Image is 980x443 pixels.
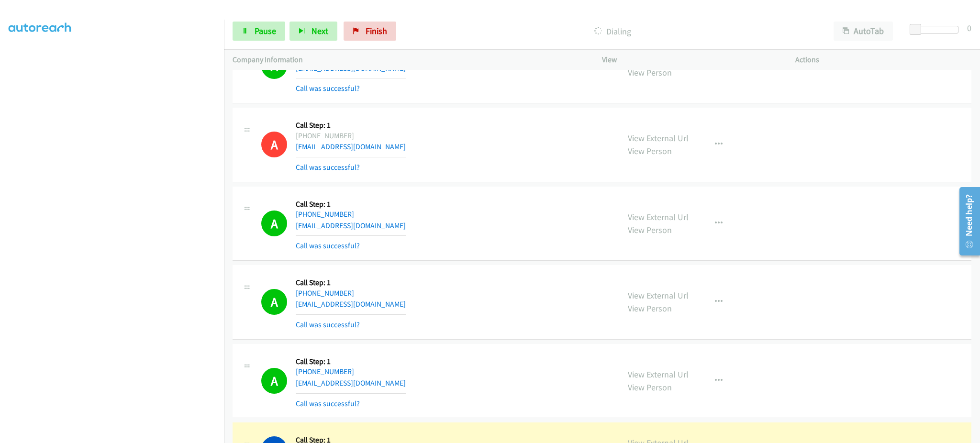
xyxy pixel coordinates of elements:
[255,25,276,36] span: Pause
[344,22,396,41] a: Finish
[953,183,980,259] iframe: Resource Center
[296,378,406,388] a: [EMAIL_ADDRESS][DOMAIN_NAME]
[261,368,287,394] h1: A
[261,210,287,236] h1: A
[312,25,328,36] span: Next
[296,320,360,329] a: Call was successful?
[261,289,287,315] h1: A
[628,133,689,144] a: View External Url
[628,145,672,156] a: View Person
[296,288,354,298] a: [PHONE_NUMBER]
[628,303,672,314] a: View Person
[296,199,406,209] h5: Call Step: 1
[290,22,337,41] button: Next
[967,22,971,34] div: 0
[233,22,285,41] a: Pause
[409,25,816,38] p: Dialing
[296,130,406,142] div: [PHONE_NUMBER]
[296,64,406,73] a: [EMAIL_ADDRESS][DOMAIN_NAME]
[296,278,406,288] h5: Call Step: 1
[296,241,360,250] a: Call was successful?
[628,224,672,235] a: View Person
[602,54,778,66] p: View
[296,163,360,172] a: Call was successful?
[914,26,958,33] div: Delay between calls (in seconds)
[296,142,406,151] a: [EMAIL_ADDRESS][DOMAIN_NAME]
[628,211,689,222] a: View External Url
[366,25,387,36] span: Finish
[628,382,672,393] a: View Person
[261,132,287,157] h1: A
[628,369,689,380] a: View External Url
[296,367,354,376] a: [PHONE_NUMBER]
[296,121,406,130] h5: Call Step: 1
[834,22,893,41] button: AutoTab
[233,54,585,66] p: Company Information
[296,221,406,230] a: [EMAIL_ADDRESS][DOMAIN_NAME]
[296,84,360,93] a: Call was successful?
[628,290,689,301] a: View External Url
[628,67,672,78] a: View Person
[296,210,354,219] a: [PHONE_NUMBER]
[795,54,971,66] p: Actions
[296,399,360,408] a: Call was successful?
[296,299,406,309] a: [EMAIL_ADDRESS][DOMAIN_NAME]
[296,357,406,366] h5: Call Step: 1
